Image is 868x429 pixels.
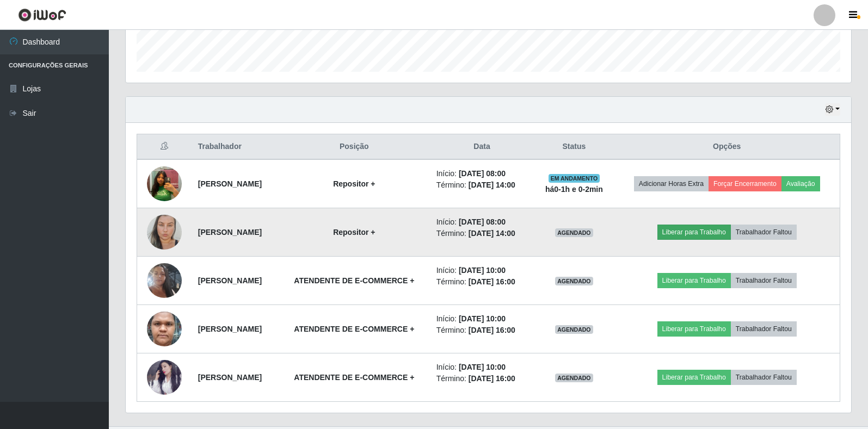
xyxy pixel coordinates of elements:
[469,277,515,286] time: [DATE] 16:00
[198,325,262,333] strong: [PERSON_NAME]
[709,176,781,191] button: Forçar Encerramento
[459,217,506,226] time: [DATE] 08:00
[436,228,528,239] li: Término:
[436,325,528,336] li: Término:
[147,293,182,365] img: 1753220579080.jpeg
[657,225,731,240] button: Liberar para Trabalho
[459,314,506,323] time: [DATE] 10:00
[333,228,375,237] strong: Repositor +
[147,250,182,312] img: 1750278821338.jpeg
[333,179,375,188] strong: Repositor +
[555,277,593,285] span: AGENDADO
[657,321,731,337] button: Liberar para Trabalho
[731,273,797,288] button: Trabalhador Faltou
[534,134,614,160] th: Status
[469,374,515,383] time: [DATE] 16:00
[147,161,182,207] img: 1749579597632.jpeg
[198,228,262,237] strong: [PERSON_NAME]
[198,276,262,285] strong: [PERSON_NAME]
[459,363,506,371] time: [DATE] 10:00
[469,229,515,238] time: [DATE] 14:00
[545,185,603,194] strong: há 0-1 h e 0-2 min
[192,134,279,160] th: Trabalhador
[549,174,600,183] span: EM ANDAMENTO
[614,134,840,160] th: Opções
[634,176,709,191] button: Adicionar Horas Extra
[294,373,414,382] strong: ATENDENTE DE E-COMMERCE +
[147,360,182,395] img: 1757034953897.jpeg
[469,181,515,189] time: [DATE] 14:00
[731,321,797,337] button: Trabalhador Faltou
[436,362,528,373] li: Início:
[555,374,593,382] span: AGENDADO
[436,276,528,288] li: Término:
[198,179,262,188] strong: [PERSON_NAME]
[459,266,506,275] time: [DATE] 10:00
[555,228,593,237] span: AGENDADO
[279,134,430,160] th: Posição
[555,325,593,334] span: AGENDADO
[147,204,182,261] img: 1755391845867.jpeg
[657,370,731,385] button: Liberar para Trabalho
[436,216,528,228] li: Início:
[436,313,528,325] li: Início:
[731,370,797,385] button: Trabalhador Faltou
[436,168,528,179] li: Início:
[436,179,528,191] li: Término:
[731,225,797,240] button: Trabalhador Faltou
[469,326,515,334] time: [DATE] 16:00
[657,273,731,288] button: Liberar para Trabalho
[294,276,414,285] strong: ATENDENTE DE E-COMMERCE +
[294,325,414,333] strong: ATENDENTE DE E-COMMERCE +
[430,134,534,160] th: Data
[459,169,506,178] time: [DATE] 08:00
[781,176,820,191] button: Avaliação
[436,373,528,384] li: Término:
[18,8,66,22] img: CoreUI Logo
[198,373,262,382] strong: [PERSON_NAME]
[436,265,528,276] li: Início:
